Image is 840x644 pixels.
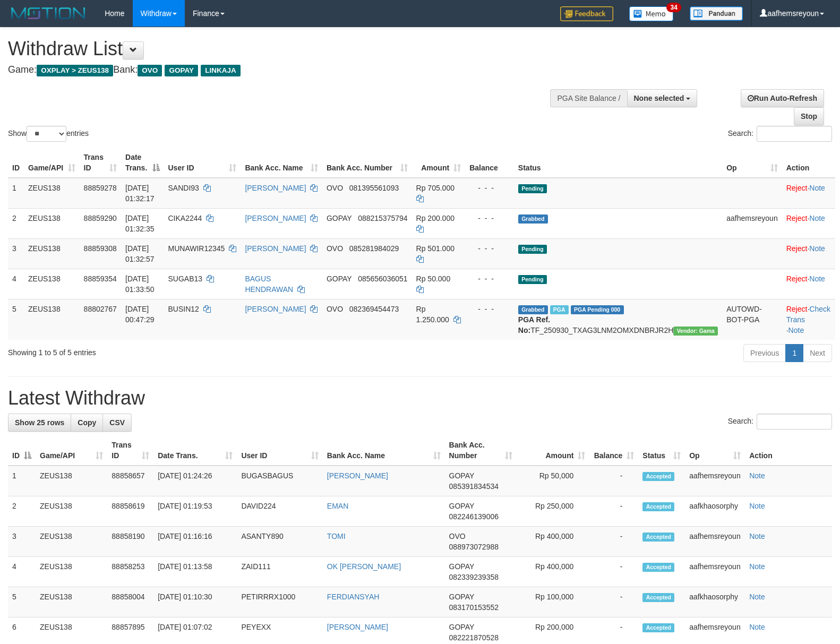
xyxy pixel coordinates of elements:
[449,623,474,631] span: GOPAY
[449,562,474,571] span: GOPAY
[642,472,674,481] span: Accepted
[80,148,121,178] th: Trans ID: activate to sort column ascending
[550,305,569,314] span: Marked by aafsreyleap
[358,214,407,222] span: Copy 088215375794 to clipboard
[245,305,306,313] a: [PERSON_NAME]
[517,587,589,617] td: Rp 100,000
[786,305,808,313] a: Reject
[517,435,589,466] th: Amount: activate to sort column ascending
[749,471,765,480] a: Note
[125,244,155,263] span: [DATE] 01:32:57
[518,305,548,314] span: Grabbed
[8,5,89,21] img: MOTION_logo.png
[36,466,107,496] td: ZEUS138
[685,527,745,557] td: aafhemsreyoun
[327,214,352,222] span: GOPAY
[690,6,743,21] img: panduan.png
[8,269,24,299] td: 4
[449,603,499,612] span: Copy 083170153552 to clipboard
[449,543,499,551] span: Copy 088973072988 to clipboard
[629,6,674,21] img: Button%20Memo.svg
[168,274,203,283] span: SUGAB13
[237,435,322,466] th: User ID: activate to sort column ascending
[469,243,510,254] div: - - -
[121,148,164,178] th: Date Trans.: activate to sort column descending
[84,305,117,313] span: 88802767
[327,502,348,510] a: EMAN
[786,305,830,324] a: Check Trans
[237,527,322,557] td: ASANTY890
[138,65,162,76] span: OVO
[125,184,155,203] span: [DATE] 01:32:17
[37,65,113,76] span: OXPLAY > ZEUS138
[449,471,474,480] span: GOPAY
[469,183,510,193] div: - - -
[560,6,613,21] img: Feedback.jpg
[685,435,745,466] th: Op: activate to sort column ascending
[589,466,638,496] td: -
[36,557,107,587] td: ZEUS138
[416,274,451,283] span: Rp 50.000
[8,178,24,209] td: 1
[322,148,412,178] th: Bank Acc. Number: activate to sort column ascending
[327,184,343,192] span: OVO
[749,562,765,571] a: Note
[589,557,638,587] td: -
[642,533,674,542] span: Accepted
[36,496,107,527] td: ZEUS138
[349,305,399,313] span: Copy 082369454473 to clipboard
[164,148,241,178] th: User ID: activate to sort column ascending
[84,274,117,283] span: 88859354
[589,496,638,527] td: -
[642,563,674,572] span: Accepted
[8,208,24,238] td: 2
[416,244,455,253] span: Rp 501.000
[8,414,71,432] a: Show 25 rows
[107,557,153,587] td: 88858253
[107,587,153,617] td: 88858004
[153,466,237,496] td: [DATE] 01:24:26
[722,299,782,340] td: AUTOWD-BOT-PGA
[685,466,745,496] td: aafhemsreyoun
[153,527,237,557] td: [DATE] 01:16:16
[237,587,322,617] td: PETIRRRX1000
[685,557,745,587] td: aafhemsreyoun
[358,274,407,283] span: Copy 085656036051 to clipboard
[327,471,388,480] a: [PERSON_NAME]
[809,184,825,192] a: Note
[125,214,155,233] span: [DATE] 01:32:35
[416,214,455,222] span: Rp 200.000
[125,274,155,294] span: [DATE] 01:33:50
[24,178,80,209] td: ZEUS138
[36,435,107,466] th: Game/API: activate to sort column ascending
[109,418,125,427] span: CSV
[749,593,765,601] a: Note
[125,305,155,324] span: [DATE] 00:47:29
[469,273,510,284] div: - - -
[627,89,698,107] button: None selected
[107,466,153,496] td: 88858657
[245,244,306,253] a: [PERSON_NAME]
[786,244,808,253] a: Reject
[8,299,24,340] td: 5
[24,299,80,340] td: ZEUS138
[327,593,380,601] a: FERDIANSYAH
[782,148,835,178] th: Action
[245,184,306,192] a: [PERSON_NAME]
[469,213,510,224] div: - - -
[449,573,499,581] span: Copy 082339239358 to clipboard
[245,274,293,294] a: BAGUS HENDRAWAN
[84,184,117,192] span: 88859278
[416,305,449,324] span: Rp 1.250.000
[722,148,782,178] th: Op: activate to sort column ascending
[153,587,237,617] td: [DATE] 01:10:30
[465,148,514,178] th: Balance
[469,304,510,314] div: - - -
[786,214,808,222] a: Reject
[589,527,638,557] td: -
[8,38,550,59] h1: Withdraw List
[8,388,832,409] h1: Latest Withdraw
[8,496,36,527] td: 2
[153,557,237,587] td: [DATE] 01:13:58
[638,435,685,466] th: Status: activate to sort column ascending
